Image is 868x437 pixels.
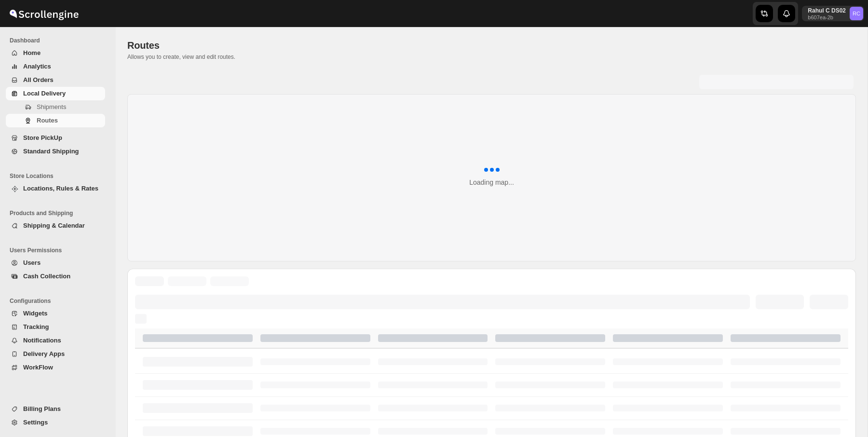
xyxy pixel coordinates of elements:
span: Widgets [23,310,47,317]
button: Widgets [6,307,105,320]
span: Notifications [23,337,61,344]
button: Locations, Rules & Rates [6,182,105,195]
span: Analytics [23,63,51,70]
span: Shipping & Calendar [23,222,85,229]
button: All Orders [6,73,105,87]
button: User menu [802,6,864,21]
button: Delivery Apps [6,347,105,361]
span: Store Locations [10,172,109,180]
span: Users Permissions [10,246,109,254]
p: Allows you to create, view and edit routes. [127,53,856,61]
button: Shipments [6,100,105,114]
span: Delivery Apps [23,350,65,357]
span: Home [23,49,41,56]
span: Billing Plans [23,405,61,412]
span: Cash Collection [23,273,70,280]
button: Cash Collection [6,270,105,283]
p: Rahul C DS02 [808,7,846,14]
button: Tracking [6,320,105,334]
span: Store PickUp [23,134,62,141]
p: b607ea-2b [808,14,846,20]
button: Users [6,256,105,270]
button: Notifications [6,334,105,347]
span: Shipments [37,103,66,110]
button: Shipping & Calendar [6,219,105,232]
button: Home [6,46,105,60]
button: WorkFlow [6,361,105,374]
span: Standard Shipping [23,148,79,155]
span: Users [23,259,41,266]
span: Rahul C DS02 [850,7,863,20]
button: Routes [6,114,105,127]
img: ScrollEngine [8,1,80,26]
span: Products and Shipping [10,209,109,217]
span: All Orders [23,76,54,83]
span: Tracking [23,323,49,330]
span: WorkFlow [23,364,53,371]
button: Settings [6,416,105,429]
span: Settings [23,419,48,426]
span: Local Delivery [23,90,66,97]
span: Configurations [10,297,109,305]
button: Billing Plans [6,402,105,416]
span: Routes [127,40,160,51]
span: Locations, Rules & Rates [23,185,98,192]
button: Analytics [6,60,105,73]
text: RC [853,11,860,16]
span: Routes [37,117,58,124]
span: Dashboard [10,37,109,44]
div: Loading map... [469,178,514,187]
